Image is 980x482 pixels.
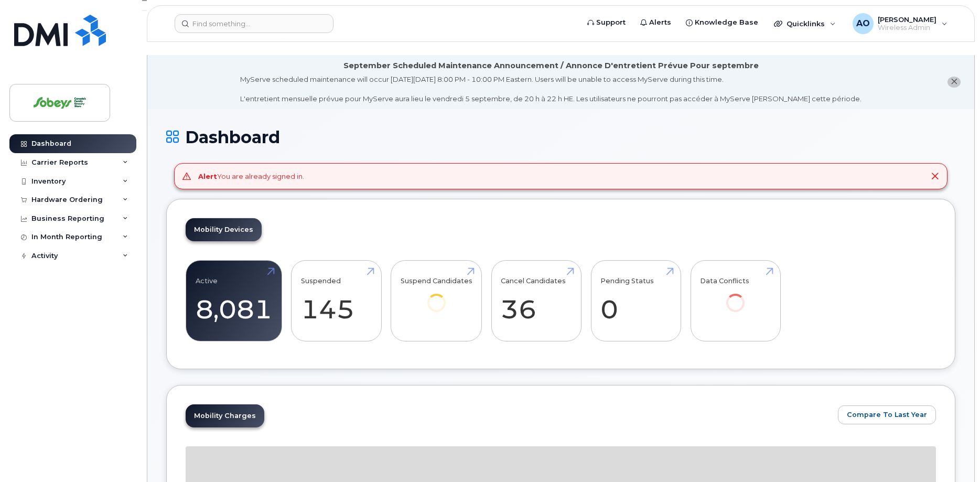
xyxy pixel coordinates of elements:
[186,404,264,427] a: Mobility Charges
[301,266,372,336] a: Suspended 145
[600,266,671,336] a: Pending Status 0
[700,266,771,327] a: Data Conflicts
[198,172,304,181] div: You are already signed in.
[198,172,217,180] strong: Alert
[847,410,927,420] span: Compare To Last Year
[947,77,961,88] button: close notification
[196,266,272,336] a: Active 8,081
[343,60,759,71] div: September Scheduled Maintenance Announcement / Annonce D'entretient Prévue Pour septembre
[186,218,262,241] a: Mobility Devices
[240,74,861,104] div: MyServe scheduled maintenance will occur [DATE][DATE] 8:00 PM - 10:00 PM Eastern. Users will be u...
[838,405,936,424] button: Compare To Last Year
[166,128,955,146] h1: Dashboard
[501,266,572,336] a: Cancel Candidates 36
[401,266,472,327] a: Suspend Candidates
